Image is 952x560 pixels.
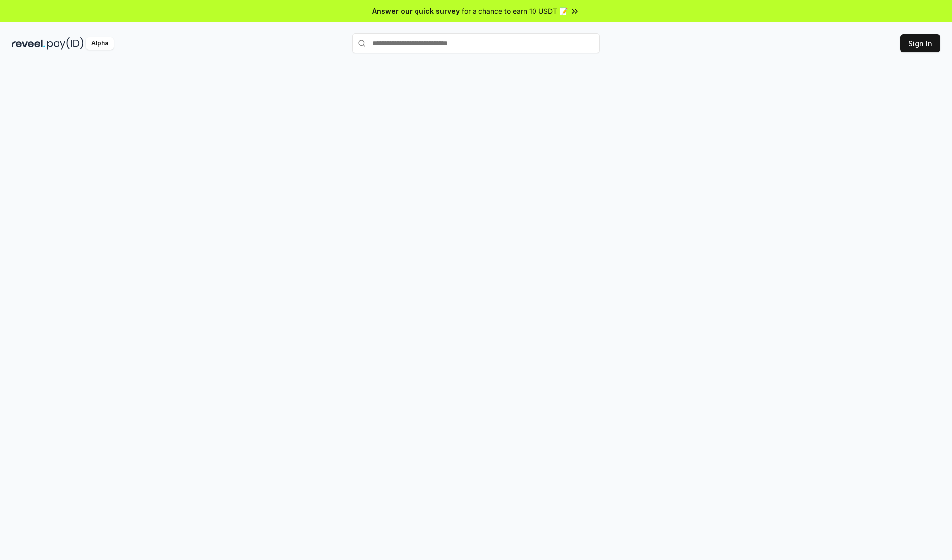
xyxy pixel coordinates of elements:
button: Sign In [900,34,940,52]
div: Alpha [86,37,114,50]
img: reveel_dark [12,37,45,50]
span: Answer our quick survey [372,6,460,16]
span: for a chance to earn 10 USDT 📝 [462,6,568,16]
img: pay_id [47,37,84,50]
